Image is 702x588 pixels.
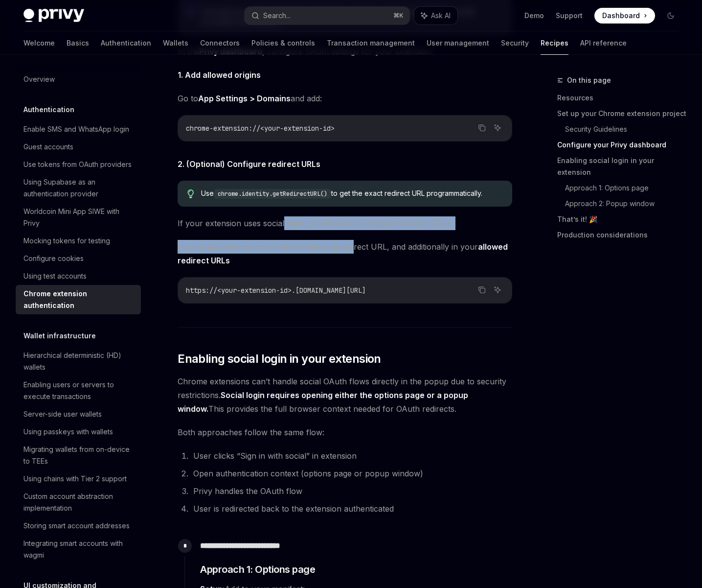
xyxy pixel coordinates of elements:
span: Chrome extensions can’t handle social OAuth flows directly in the popup due to security restricti... [178,375,512,416]
li: User is redirected back to the extension authenticated [190,502,512,516]
a: Hierarchical deterministic (HD) wallets [16,347,141,376]
div: Custom account abstraction implementation [23,491,135,514]
a: Production considerations [557,227,686,243]
div: Migrating wallets from on-device to TEEs [23,444,135,467]
a: Approach 1: Options page [565,180,686,196]
button: Ask AI [414,7,457,24]
a: Security Guidelines [565,121,686,137]
button: Copy the contents from the code block [476,283,488,296]
div: Hierarchical deterministic (HD) wallets [23,350,135,373]
button: Copy the contents from the code block [476,121,488,134]
a: Custom account abstraction implementation [16,488,141,517]
a: API reference [580,31,627,55]
code: chrome.identity.getRedirectURL() [214,189,331,199]
a: Using passkeys with wallets [16,423,141,441]
a: Connectors [200,31,240,55]
a: Resources [557,90,686,106]
a: Using test accounts [16,267,141,285]
a: Wallets [163,31,188,55]
div: Integrating smart accounts with wagmi [23,538,135,561]
a: Server-side user wallets [16,405,141,423]
button: Ask AI [491,283,504,296]
a: Worldcoin Mini App SIWE with Privy [16,203,141,232]
div: Using Supabase as an authentication provider [23,176,135,200]
div: Storing smart account addresses [23,520,130,532]
a: Enabling social login in your extension [557,153,686,180]
span: Approach 1: Options page [200,563,315,576]
a: That’s it! 🎉 [557,212,686,227]
li: Privy handles the OAuth flow [190,484,512,498]
strong: 1. Add allowed origins [178,70,261,80]
button: Ask AI [491,121,504,134]
strong: Social login requires opening either the options page or a popup window. [178,390,468,414]
a: Dashboard [594,8,655,24]
a: Overview [16,71,141,88]
div: Server-side user wallets [23,408,102,420]
div: Configure cookies [23,253,84,264]
div: Search... [263,10,291,22]
span: In your allowed domains, add the following redirect URL, and additionally in your [178,240,512,267]
a: User management [427,31,489,55]
a: Migrating wallets from on-device to TEEs [16,441,141,470]
a: Using chains with Tier 2 support [16,470,141,488]
button: Search...⌘K [245,7,410,24]
button: Toggle dark mode [663,8,679,24]
a: Support [556,11,583,21]
div: Chrome extension authentication [23,288,135,311]
a: Welcome [23,31,55,55]
a: Basics [67,31,89,55]
h5: Authentication [23,104,74,116]
a: Configure your Privy dashboard [557,137,686,153]
span: If your extension uses social login, you’ll need to configure redirect URLs. [178,216,512,230]
span: https://<your-extension-id>.[DOMAIN_NAME][URL] [186,286,366,295]
div: Enabling users or servers to execute transactions [23,379,135,402]
div: Use to get the exact redirect URL programmatically. [201,188,502,199]
a: Demo [524,11,544,21]
div: Overview [23,73,55,85]
a: Security [501,31,529,55]
a: Enabling users or servers to execute transactions [16,376,141,405]
div: Enable SMS and WhatsApp login [23,123,129,135]
div: Worldcoin Mini App SIWE with Privy [23,206,135,229]
span: On this page [567,74,611,86]
a: Integrating smart accounts with wagmi [16,535,141,564]
h5: Wallet infrastructure [23,330,96,342]
a: Policies & controls [251,31,315,55]
a: Use tokens from OAuth providers [16,156,141,173]
a: Enable SMS and WhatsApp login [16,120,141,138]
span: ⌘ K [393,12,404,20]
img: dark logo [23,9,84,23]
a: Authentication [101,31,151,55]
div: Guest accounts [23,141,73,153]
a: Transaction management [327,31,415,55]
li: Open authentication context (options page or popup window) [190,467,512,480]
a: Guest accounts [16,138,141,156]
div: Using chains with Tier 2 support [23,473,127,485]
svg: Tip [187,189,194,198]
span: chrome-extension://<your-extension-id> [186,124,335,133]
span: Enabling social login in your extension [178,351,381,367]
a: Recipes [541,31,568,55]
div: Mocking tokens for testing [23,235,110,247]
li: User clicks “Sign in with social” in extension [190,449,512,463]
a: Configure cookies [16,250,141,267]
span: Ask AI [431,11,451,21]
span: Go to and add: [178,92,512,105]
div: Using test accounts [23,270,87,282]
div: Use tokens from OAuth providers [23,159,132,170]
a: Approach 2: Popup window [565,196,686,212]
a: Storing smart account addresses [16,517,141,535]
span: Both approaches follow the same flow: [178,425,512,439]
strong: App Settings > Domains [198,94,291,103]
a: Chrome extension authentication [16,285,141,314]
a: Mocking tokens for testing [16,232,141,250]
span: Dashboard [602,11,640,21]
a: Using Supabase as an authentication provider [16,173,141,203]
div: Using passkeys with wallets [23,426,113,438]
a: Set up your Chrome extension project [557,106,686,121]
strong: 2. (Optional) Configure redirect URLs [178,159,320,169]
